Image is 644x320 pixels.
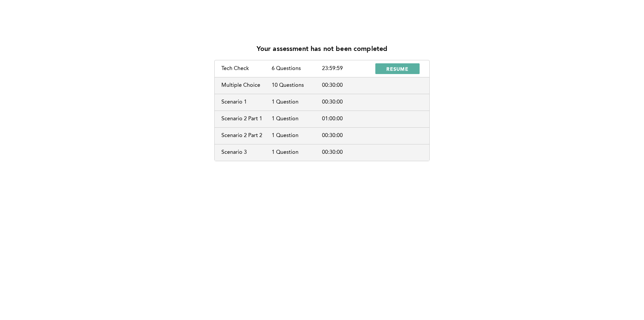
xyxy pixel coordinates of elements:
div: 1 Question [272,133,322,139]
p: Your assessment has not been completed [257,46,388,53]
div: 1 Question [272,99,322,105]
div: 00:30:00 [322,133,372,139]
div: Scenario 1 [221,99,272,105]
div: 1 Question [272,116,322,122]
div: 10 Questions [272,82,322,88]
div: 00:30:00 [322,99,372,105]
div: 01:00:00 [322,116,372,122]
div: 6 Questions [272,66,322,72]
div: Scenario 3 [221,149,272,155]
button: RESUME [375,63,420,74]
div: Scenario 2 Part 2 [221,133,272,139]
div: 1 Question [272,149,322,155]
div: Multiple Choice [221,82,272,88]
div: 00:30:00 [322,149,372,155]
span: RESUME [386,66,409,72]
div: Scenario 2 Part 1 [221,116,272,122]
div: 23:59:59 [322,66,372,72]
div: Tech Check [221,66,272,72]
div: 00:30:00 [322,82,372,88]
